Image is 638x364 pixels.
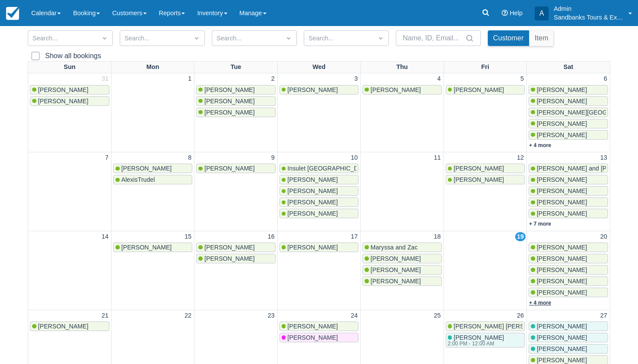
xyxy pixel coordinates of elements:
div: 2:00 PM - 12:00 AM [448,341,503,346]
span: Dropdown icon [192,34,201,43]
i: Help [502,10,508,16]
a: 22 [183,311,193,321]
a: Sat [562,62,575,73]
span: [PERSON_NAME] [537,334,587,341]
span: [PERSON_NAME] [537,323,587,330]
span: [PERSON_NAME] [454,334,504,341]
span: Maryssa and Zac [371,244,418,251]
a: Mon [145,62,161,73]
a: [PERSON_NAME] [529,197,608,207]
a: 16 [266,232,276,242]
a: 9 [270,153,276,163]
span: [PERSON_NAME] [537,266,587,273]
a: [PERSON_NAME] [113,243,192,252]
a: Wed [311,62,327,73]
p: Sandbanks Tours & Experiences [554,13,623,22]
span: Help [510,10,523,16]
span: Dropdown icon [376,34,385,43]
a: Fri [480,62,491,73]
a: [PERSON_NAME] [446,164,525,173]
span: [PERSON_NAME] [204,165,255,172]
a: + 7 more [529,221,551,227]
a: [PERSON_NAME] [280,186,358,196]
span: [PERSON_NAME] [371,278,421,285]
a: 26 [515,311,526,321]
a: Thu [395,62,409,73]
p: Admin [554,4,623,13]
a: 18 [432,232,443,242]
span: [PERSON_NAME] [537,244,587,251]
span: [PERSON_NAME] [287,187,338,194]
a: 7 [103,153,110,163]
a: [PERSON_NAME] [30,96,109,106]
a: [PERSON_NAME] [196,96,275,106]
span: [PERSON_NAME] [537,357,587,364]
a: 5 [519,74,526,84]
a: [PERSON_NAME] [529,276,608,286]
a: [PERSON_NAME] [196,254,275,263]
a: 3 [352,74,359,84]
a: [PERSON_NAME] [529,119,608,128]
a: [PERSON_NAME] [529,130,608,140]
span: [PERSON_NAME] [204,255,255,262]
a: [PERSON_NAME] [362,254,441,263]
span: [PERSON_NAME] [287,199,338,206]
span: [PERSON_NAME] [PERSON_NAME] [454,323,556,330]
span: [PERSON_NAME] [122,244,172,251]
a: [PERSON_NAME] [196,243,275,252]
span: [PERSON_NAME] [537,120,587,127]
a: 23 [266,311,276,321]
a: [PERSON_NAME] [362,276,441,286]
a: 10 [349,153,359,163]
span: [PERSON_NAME] [287,244,338,251]
span: Insulet [GEOGRAPHIC_DATA] [287,165,371,172]
a: 25 [432,311,443,321]
span: [PERSON_NAME] [287,176,338,183]
span: [PERSON_NAME] [204,98,255,105]
span: [PERSON_NAME] [537,199,587,206]
a: 20 [599,232,609,242]
a: [PERSON_NAME]2:00 PM - 12:00 AM [446,333,525,348]
span: [PERSON_NAME] [537,289,587,296]
a: [PERSON_NAME] [529,288,608,297]
span: [PERSON_NAME] [537,176,587,183]
a: [PERSON_NAME] [30,321,109,331]
span: [PERSON_NAME] [287,210,338,217]
a: [PERSON_NAME] [529,186,608,196]
span: [PERSON_NAME] [371,86,421,93]
a: 14 [100,232,110,242]
a: [PERSON_NAME] [196,108,275,117]
span: [PERSON_NAME] [38,86,89,93]
a: + 4 more [529,142,551,148]
a: 21 [100,311,110,321]
span: [PERSON_NAME] [38,323,89,330]
span: Dropdown icon [100,34,109,43]
span: [PERSON_NAME] [537,86,587,93]
a: [PERSON_NAME] [529,344,608,354]
a: 27 [599,311,609,321]
span: [PERSON_NAME] [371,255,421,262]
span: [PERSON_NAME] [537,210,587,217]
a: 1 [186,74,193,84]
a: 24 [349,311,359,321]
a: [PERSON_NAME] [PERSON_NAME] [446,321,525,331]
a: 8 [186,153,193,163]
a: + 4 more [529,300,551,306]
span: [PERSON_NAME] [454,165,504,172]
a: 4 [436,74,443,84]
img: checkfront-main-nav-mini-logo.png [6,7,19,20]
span: [PERSON_NAME] [287,86,338,93]
a: [PERSON_NAME] [362,85,441,95]
span: [PERSON_NAME] [454,176,504,183]
a: [PERSON_NAME] [280,175,358,184]
a: 19 [515,232,526,242]
a: [PERSON_NAME] [362,265,441,275]
a: 15 [183,232,193,242]
a: [PERSON_NAME] [529,175,608,184]
a: [PERSON_NAME] [446,175,525,184]
span: [PERSON_NAME] [371,266,421,273]
span: [PERSON_NAME] [537,98,587,105]
a: 17 [349,232,359,242]
a: Tue [229,62,243,73]
a: [PERSON_NAME] [529,209,608,218]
